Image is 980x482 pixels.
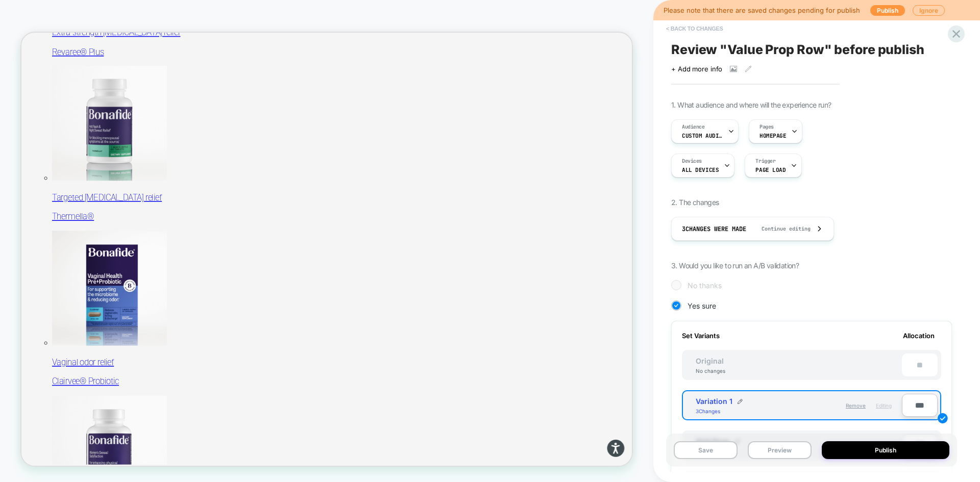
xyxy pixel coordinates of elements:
span: Variation 1 [696,397,732,405]
span: Continue editing [751,225,811,232]
button: Save [674,441,738,459]
img: Clairvee Probiotic [41,264,194,417]
a: Thermella Targeted [MEDICAL_DATA] relief Thermella® [41,44,814,253]
span: Pages [759,123,774,131]
button: Publish [822,441,949,459]
img: Thermella [41,44,194,197]
span: + Add more info [671,65,722,73]
span: Trigger [755,158,775,165]
span: Allocation [903,332,935,340]
span: Devices [682,158,702,165]
span: Remove [846,402,866,409]
span: 3. Would you like to run an A/B validation? [671,261,799,270]
img: edit [938,413,948,423]
span: Custom Audience [682,132,723,139]
p: Clairvee® Probiotic [41,458,814,473]
span: 2. The changes [671,198,719,207]
p: Targeted [MEDICAL_DATA] relief [41,213,814,227]
p: Thermella® [41,238,814,253]
span: Review " Value Prop Row " before publish [671,42,924,57]
span: Audience [682,123,705,131]
button: Publish [870,5,905,16]
span: Original [685,357,734,365]
button: Ignore [913,5,945,16]
div: 3 Changes [696,408,726,414]
span: Set Variants [682,332,720,340]
span: 3 Changes were made [682,225,746,233]
button: Preview [748,441,812,459]
span: Editing [876,402,892,409]
div: No changes [685,368,736,374]
span: 1. What audience and where will the experience run? [671,100,831,109]
a: Clairvee Probiotic Vaginal odor relief Clairvee® Probiotic [41,264,814,473]
span: HOMEPAGE [759,132,787,139]
span: No thanks [688,281,722,290]
span: Yes sure [688,301,716,310]
p: Revaree® Plus [41,19,814,34]
img: edit [738,399,743,404]
span: Page Load [755,166,786,173]
button: < Back to changes [661,20,728,37]
p: Vaginal odor relief [41,433,814,447]
span: ALL DEVICES [682,166,719,173]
